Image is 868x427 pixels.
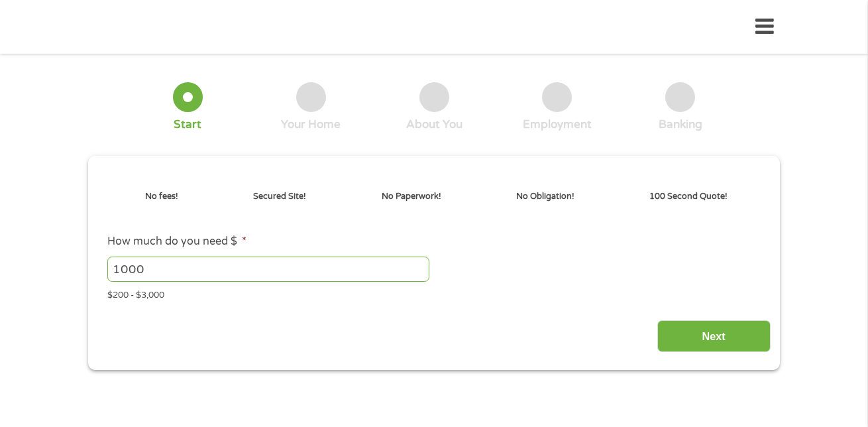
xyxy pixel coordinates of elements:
div: Banking [659,117,702,132]
p: No Paperwork! [382,190,441,203]
div: $200 - $3,000 [107,284,761,302]
div: About You [406,117,462,132]
p: 100 Second Quote! [649,190,728,203]
div: Employment [523,117,592,132]
p: No Obligation! [516,190,574,203]
label: How much do you need $ [107,235,246,249]
input: Next [657,320,771,353]
div: Your Home [281,117,341,132]
p: No fees! [145,190,178,203]
div: Start [174,117,201,132]
p: Secured Site! [253,190,306,203]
